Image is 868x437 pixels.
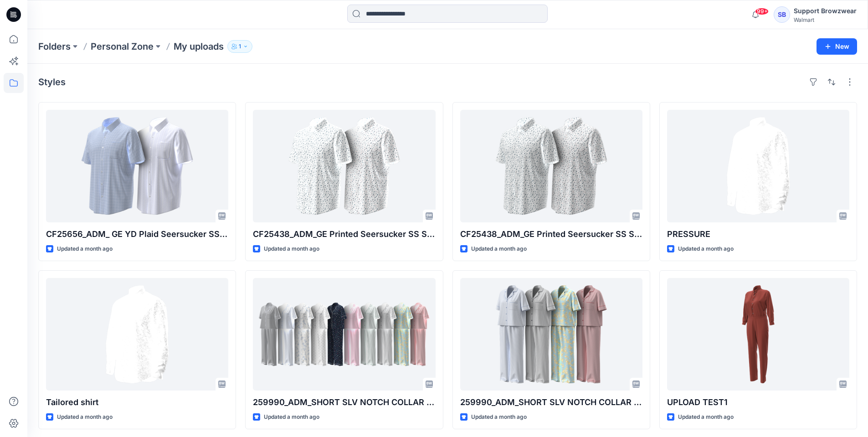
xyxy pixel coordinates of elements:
p: Updated a month ago [678,244,734,254]
a: Folders [38,40,71,53]
p: Updated a month ago [678,412,734,422]
p: CF25656_ADM_ GE YD Plaid Seersucker SS Shirt [DATE] [46,228,228,241]
a: Tailored shirt [46,278,228,391]
div: Walmart [794,16,857,23]
p: 259990_ADM_SHORT SLV NOTCH COLLAR PANT PJ SET_COLORWAYS [460,396,642,409]
p: 259990_ADM_SHORT SLV NOTCH COLLAR PANT PJ SET_COLORWAYS [253,396,435,409]
button: 1 [227,40,252,53]
div: Support Browzwear [794,5,857,16]
p: CF25438_ADM_GE Printed Seersucker SS Shirt [DATE] [253,228,435,241]
p: Tailored shirt [46,396,228,409]
button: New [817,38,857,55]
p: UPLOAD TEST1 [667,396,849,409]
p: Updated a month ago [264,244,319,254]
h4: Styles [38,77,66,87]
a: 259990_ADM_SHORT SLV NOTCH COLLAR PANT PJ SET_COLORWAYS [460,278,642,391]
div: SB [774,6,790,23]
p: PRESSURE [667,228,849,241]
p: Updated a month ago [57,412,113,422]
p: Updated a month ago [471,412,527,422]
a: 259990_ADM_SHORT SLV NOTCH COLLAR PANT PJ SET_COLORWAYS [253,278,435,391]
p: 1 [239,41,241,51]
a: CF25438_ADM_GE Printed Seersucker SS Shirt 29MAY25 [253,110,435,222]
span: 99+ [755,8,769,15]
p: My uploads [174,40,224,53]
p: CF25438_ADM_GE Printed Seersucker SS Shirt [DATE] [460,228,642,241]
a: UPLOAD TEST1 [667,278,849,391]
p: Updated a month ago [57,244,113,254]
a: PRESSURE [667,110,849,222]
p: Updated a month ago [471,244,527,254]
p: Updated a month ago [264,412,319,422]
a: Personal Zone [91,40,154,53]
a: CF25656_ADM_ GE YD Plaid Seersucker SS Shirt 10JUL25 [46,110,228,222]
a: CF25438_ADM_GE Printed Seersucker SS Shirt 29MAY25 [460,110,642,222]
